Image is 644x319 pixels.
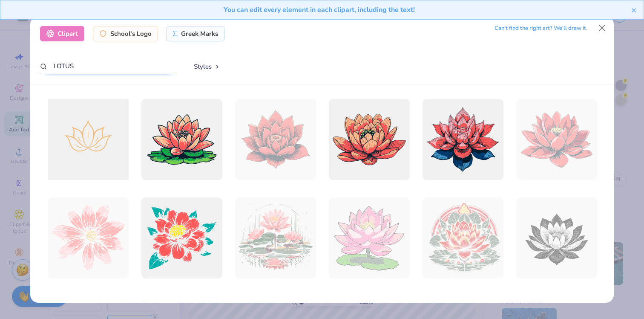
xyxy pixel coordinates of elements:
input: Search by name [40,58,176,74]
div: Greek Marks [167,26,225,41]
div: You can edit every element in each clipart, including the text! [7,5,631,15]
div: Can’t find the right art? We’ll draw it. [494,21,587,36]
button: Close [594,20,610,36]
div: Clipart [40,26,84,41]
button: Styles [185,58,229,75]
button: close [631,5,637,15]
div: School's Logo [93,26,158,41]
